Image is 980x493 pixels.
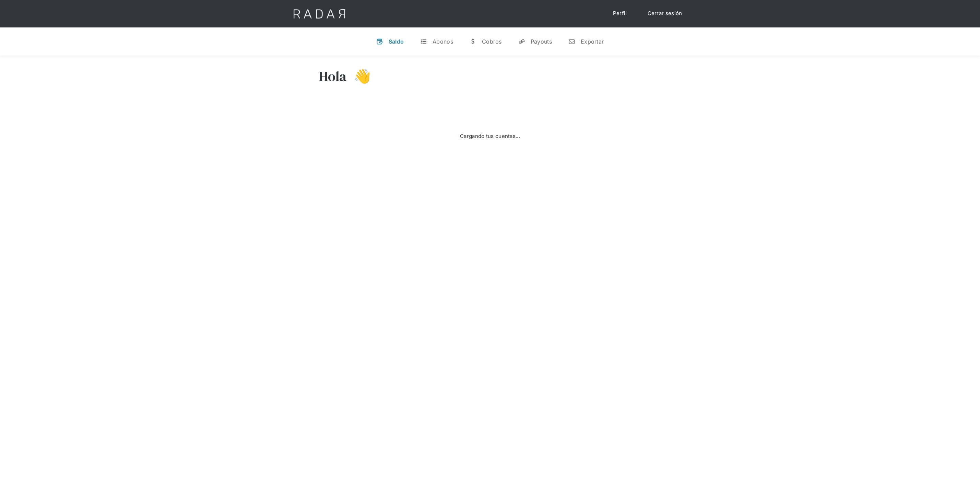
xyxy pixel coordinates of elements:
a: Perfil [606,7,634,20]
h3: Hola [319,68,347,85]
div: Cargando tus cuentas... [460,132,520,140]
div: Payouts [531,38,552,45]
div: Exportar [581,38,604,45]
div: y [518,38,525,45]
div: v [376,38,383,45]
div: t [420,38,427,45]
div: n [568,38,575,45]
div: Saldo [389,38,404,45]
a: Cerrar sesión [641,7,689,20]
div: Abonos [433,38,453,45]
div: Cobros [482,38,502,45]
h3: 👋 [347,68,371,85]
div: w [470,38,476,45]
